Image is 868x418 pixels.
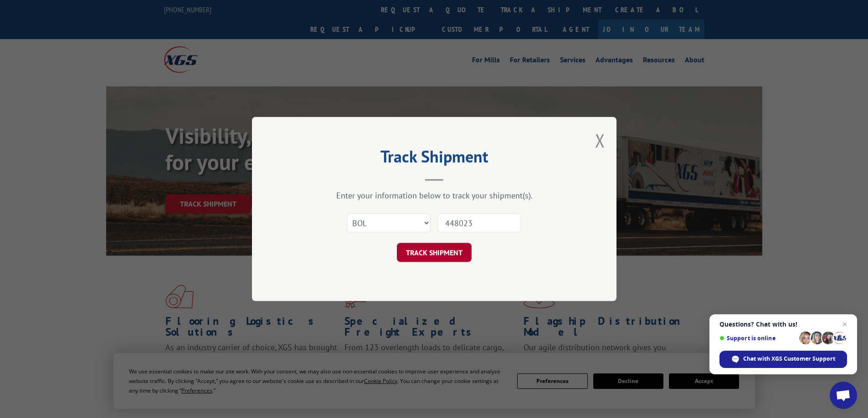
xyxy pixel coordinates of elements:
[719,335,796,342] span: Support is online
[595,128,605,152] button: Close modal
[719,351,847,368] div: Chat with XGS Customer Support
[743,355,835,363] span: Chat with XGS Customer Support
[397,243,472,262] button: TRACK SHIPMENT
[830,382,857,409] div: Open chat
[437,213,521,232] input: Number(s)
[719,321,847,328] span: Questions? Chat with us!
[298,150,571,167] h2: Track Shipment
[298,190,571,201] div: Enter your information below to track your shipment(s).
[839,319,850,330] span: Close chat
